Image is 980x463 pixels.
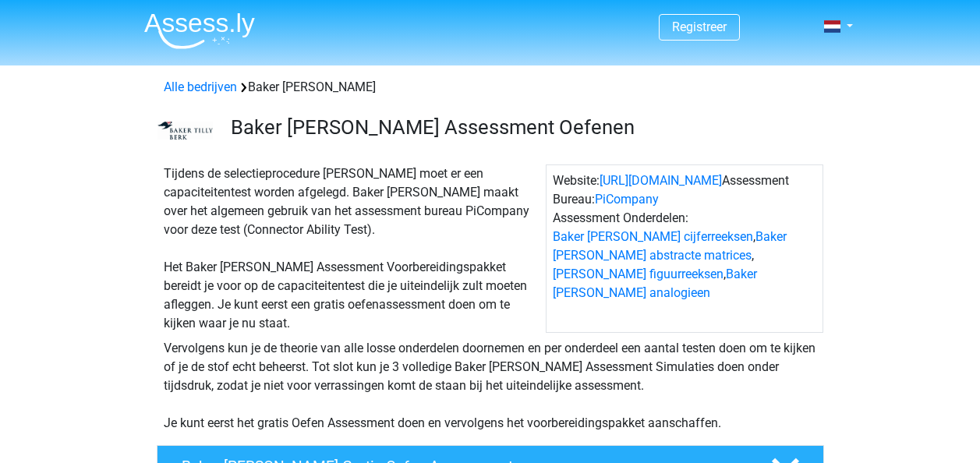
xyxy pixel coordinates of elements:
[546,164,823,333] div: Website: Assessment Bureau: Assessment Onderdelen: , , ,
[553,267,724,281] a: [PERSON_NAME] figuurreeksen
[600,173,722,188] a: [URL][DOMAIN_NAME]
[144,12,255,49] img: Assessly
[164,80,237,94] a: Alle bedrijven
[672,19,727,34] a: Registreer
[157,164,546,333] div: Tijdens de selectieprocedure [PERSON_NAME] moet er een capaciteitentest worden afgelegd. Baker [P...
[553,267,757,300] a: Baker [PERSON_NAME] analogieen
[553,229,787,263] a: Baker [PERSON_NAME] abstracte matrices
[595,192,659,207] a: PiCompany
[157,339,823,433] div: Vervolgens kun je de theorie van alle losse onderdelen doornemen en per onderdeel een aantal test...
[553,229,753,244] a: Baker [PERSON_NAME] cijferreeksen
[231,115,812,140] h3: Baker [PERSON_NAME] Assessment Oefenen
[157,78,823,97] div: Baker [PERSON_NAME]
